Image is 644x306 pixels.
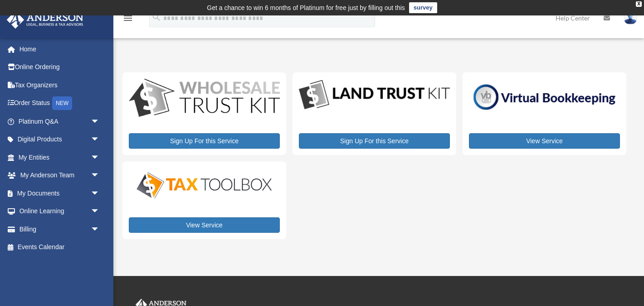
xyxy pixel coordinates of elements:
[129,133,280,149] a: Sign Up For this Service
[91,220,109,239] span: arrow_drop_down
[6,94,113,113] a: Order StatusNEW
[91,148,109,167] span: arrow_drop_down
[91,202,109,221] span: arrow_drop_down
[129,79,280,119] img: WS-Trust-Kit-lgo-1.jpg
[91,166,109,185] span: arrow_drop_down
[6,130,109,149] a: Digital Productsarrow_drop_down
[6,112,113,130] a: Platinum Q&Aarrow_drop_down
[91,112,109,131] span: arrow_drop_down
[91,184,109,203] span: arrow_drop_down
[409,2,437,13] a: survey
[636,1,642,7] div: close
[299,133,450,149] a: Sign Up For this Service
[6,148,113,166] a: My Entitiesarrow_drop_down
[207,2,405,13] div: Get a chance to win 6 months of Platinum for free just by filling out this
[6,58,113,76] a: Online Ordering
[6,202,113,221] a: Online Learningarrow_drop_down
[6,166,113,185] a: My Anderson Teamarrow_drop_down
[469,133,620,149] a: View Service
[299,79,450,111] img: LandTrust_lgo-1.jpg
[6,184,113,202] a: My Documentsarrow_drop_down
[52,96,72,110] div: NEW
[6,76,113,94] a: Tax Organizers
[151,12,161,22] i: search
[129,217,280,233] a: View Service
[4,11,86,29] img: Anderson Advisors Platinum Portal
[122,13,133,24] i: menu
[624,11,637,25] img: User Pic
[91,130,109,149] span: arrow_drop_down
[122,16,133,24] a: menu
[6,238,113,256] a: Events Calendar
[6,220,113,238] a: Billingarrow_drop_down
[6,40,113,58] a: Home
